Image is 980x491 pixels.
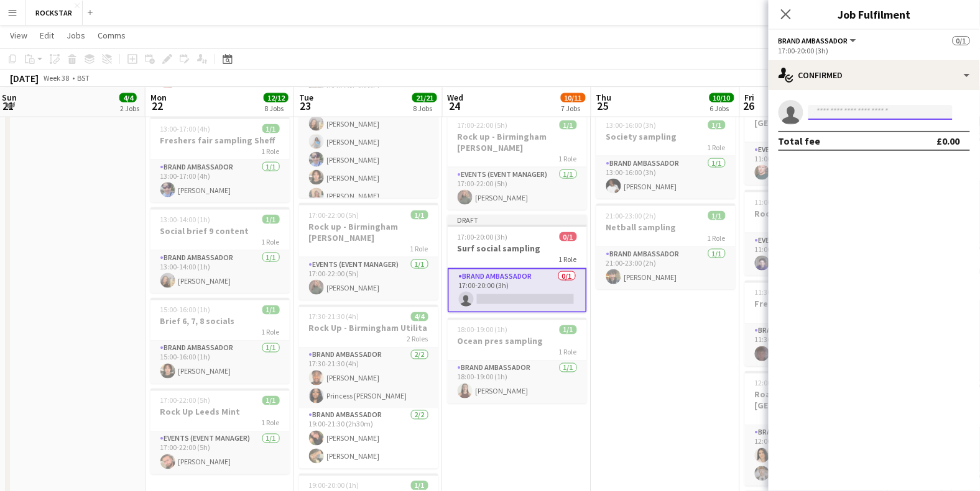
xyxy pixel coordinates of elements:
span: 17:30-21:30 (4h) [309,312,359,322]
h3: Freshers event sampling [745,299,884,310]
h3: Job Fulfilment [769,6,980,22]
h3: Rock up - Birmingham [PERSON_NAME] [448,131,587,153]
span: 2 Roles [407,335,428,344]
span: 24 [446,99,464,113]
app-job-card: 11:00-16:00 (5h)1/1Rock up - Sheffield Utilita1 RoleEvents (Event Manager)1/111:00-16:00 (5h)[PER... [745,190,884,276]
app-card-role: Brand Ambassador0/117:00-20:00 (3h) [448,268,587,313]
app-job-card: 11:30-16:00 (4h30m)1/1Freshers event sampling1 RoleBrand Ambassador1/111:30-16:00 (4h30m)[PERSON_... [745,281,884,366]
span: 1 Role [410,244,428,253]
div: £0.00 [937,135,960,147]
button: Brand Ambassador [779,36,858,45]
h3: Rock up - Birmingham [PERSON_NAME] [299,221,438,243]
h3: Netball sampling [596,222,736,233]
h3: Rock Up Leeds Mint [150,407,290,418]
div: 18:00-19:00 (1h)1/1Ocean pres sampling1 RoleBrand Ambassador1/118:00-19:00 (1h)[PERSON_NAME] [448,318,587,403]
span: 1/1 [262,124,280,133]
span: 10/11 [561,93,586,102]
h3: Society sampling [596,131,736,142]
div: 8 Jobs [264,104,288,113]
app-job-card: 17:00-22:00 (5h)1/1Rock Up Leeds Mint1 RoleEvents (Event Manager)1/117:00-22:00 (5h)[PERSON_NAME] [150,389,290,474]
span: 17:00-22:00 (5h) [160,396,211,405]
app-card-role: Events (Event Manager)1/117:00-22:00 (5h)[PERSON_NAME] [448,168,587,210]
a: Jobs [62,27,90,43]
app-card-role: Events (Event Manager)1/111:00-16:00 (5h)[PERSON_NAME] [745,143,884,185]
app-job-card: 15:00-16:00 (1h)1/1Brief 6, 7, 8 socials1 RoleBrand Ambassador1/115:00-16:00 (1h)[PERSON_NAME] [150,298,290,384]
span: 1 Role [262,146,280,156]
div: Draft [448,215,587,225]
span: Week 38 [41,73,72,83]
span: 1 Role [262,328,280,337]
app-job-card: 17:30-21:30 (4h)4/4Rock Up - Birmingham Utilita2 RolesBrand Ambassador2/217:30-21:30 (4h)[PERSON_... [299,305,438,469]
app-card-role: Brand Ambassador1/118:00-19:00 (1h)[PERSON_NAME] [448,361,587,403]
app-job-card: 17:00-22:00 (5h)1/1Rock up - Birmingham [PERSON_NAME]1 RoleEvents (Event Manager)1/117:00-22:00 (... [448,113,587,210]
span: 1 Role [262,237,280,246]
span: 1/1 [560,325,577,335]
span: 11:00-16:00 (5h) [755,197,805,207]
span: 4/4 [119,93,137,102]
app-job-card: 13:00-16:00 (3h)1/1Society sampling1 RoleBrand Ambassador1/113:00-16:00 (3h)[PERSON_NAME] [596,113,736,199]
span: 1 Role [262,418,280,428]
span: 17:00-22:00 (5h) [309,210,359,220]
app-card-role: Brand Ambassador2/217:30-21:30 (4h)[PERSON_NAME]Princess [PERSON_NAME] [299,348,438,408]
span: 1/1 [411,210,428,220]
span: Jobs [67,30,85,41]
div: [DATE] [10,72,39,84]
app-card-role: Brand Ambassador2/212:00-17:00 (5h)[PERSON_NAME][PERSON_NAME] [745,426,884,486]
span: 0/1 [560,232,577,241]
span: 1/1 [262,396,280,405]
span: 1 Role [708,143,726,152]
span: 1/1 [708,211,726,220]
span: 4/4 [411,312,428,322]
h3: Ocean pres sampling [448,336,587,347]
app-job-card: 13:00-17:00 (4h)1/1Freshers fair sampling Sheff1 RoleBrand Ambassador1/113:00-17:00 (4h)[PERSON_N... [150,117,290,202]
app-job-card: 11:00-16:00 (5h)1/1Rock up - Depot [GEOGRAPHIC_DATA]1 RoleEvents (Event Manager)1/111:00-16:00 (5... [745,88,884,185]
span: 11:30-16:00 (4h30m) [755,288,820,297]
div: 2 Jobs [120,104,139,113]
span: Brand Ambassador [779,36,848,45]
span: Thu [596,92,612,103]
app-card-role: Brand Ambassador1/115:00-16:00 (1h)[PERSON_NAME] [150,341,290,384]
h3: Social brief 9 content [150,225,290,236]
app-card-role: Brand Ambassador1/111:30-16:00 (4h30m)[PERSON_NAME] [745,324,884,366]
app-card-role: Brand Ambassador7/715:00-16:00 (1h)[PERSON_NAME][PERSON_NAME][PERSON_NAME][PERSON_NAME][PERSON_NA... [299,58,438,208]
app-card-role: Brand Ambassador1/113:00-16:00 (3h)[PERSON_NAME] [596,156,736,199]
app-job-card: 17:00-22:00 (5h)1/1Rock up - Birmingham [PERSON_NAME]1 RoleEvents (Event Manager)1/117:00-22:00 (... [299,203,438,300]
h3: Freshers fair sampling Sheff [150,135,290,146]
span: 1/1 [560,120,577,130]
div: 7 Jobs [562,104,585,113]
span: Tue [299,92,313,103]
span: Wed [448,92,464,103]
span: 15:00-16:00 (1h) [160,305,211,315]
button: ROCKSTAR [25,1,83,25]
h3: Rock Up - Birmingham Utilita [299,323,438,334]
span: 21:00-23:00 (2h) [606,211,657,220]
span: 1/1 [411,481,428,490]
span: 26 [743,99,755,113]
span: 19:00-20:00 (1h) [309,481,359,490]
app-job-card: Draft17:00-20:00 (3h)0/1Surf social sampling1 RoleBrand Ambassador0/117:00-20:00 (3h) [448,215,587,313]
span: Mon [150,92,167,103]
span: 1 Role [559,348,577,357]
span: 10/10 [710,93,734,102]
span: 13:00-14:00 (1h) [160,215,211,224]
span: Sun [2,92,17,103]
a: Edit [35,27,59,43]
div: 12:00-17:00 (5h)2/2Roaming Scheme - [GEOGRAPHIC_DATA]1 RoleBrand Ambassador2/212:00-17:00 (5h)[PE... [745,371,884,486]
span: Comms [98,30,126,41]
app-card-role: Brand Ambassador1/113:00-17:00 (4h)[PERSON_NAME] [150,160,290,202]
span: 17:00-22:00 (5h) [458,120,508,130]
app-job-card: 21:00-23:00 (2h)1/1Netball sampling1 RoleBrand Ambassador1/121:00-23:00 (2h)[PERSON_NAME] [596,204,736,289]
div: Total fee [779,135,821,147]
div: 8 Jobs [413,104,437,113]
span: 22 [149,99,167,113]
span: 18:00-19:00 (1h) [458,325,508,335]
